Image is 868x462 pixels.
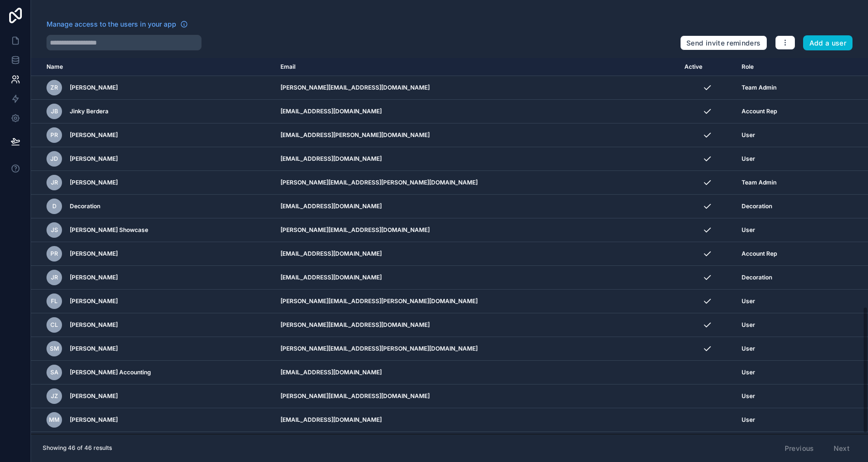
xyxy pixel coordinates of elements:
a: Manage access to the users in your app [46,19,188,29]
td: [EMAIL_ADDRESS][DOMAIN_NAME] [275,408,679,432]
span: User [742,369,755,376]
th: Role [736,58,827,76]
span: D [52,202,57,210]
span: Account Rep [742,250,777,258]
span: Showing 46 of 46 results [43,444,112,452]
span: User [742,416,755,424]
span: User [742,155,755,163]
div: scrollable content [31,58,868,434]
span: SM [50,345,59,353]
span: [PERSON_NAME] [70,392,118,400]
button: Add a user [803,35,853,51]
td: [EMAIL_ADDRESS][DOMAIN_NAME] [275,361,679,385]
span: [PERSON_NAME] [70,274,118,281]
span: User [742,131,755,139]
span: [PERSON_NAME] [70,416,118,424]
span: JZ [51,392,58,400]
td: [EMAIL_ADDRESS][DOMAIN_NAME] [275,100,679,123]
span: FL [51,297,58,305]
td: [EMAIL_ADDRESS][DOMAIN_NAME] [275,432,679,456]
td: [PERSON_NAME][EMAIL_ADDRESS][PERSON_NAME][DOMAIN_NAME] [275,171,679,195]
span: Team Admin [742,179,776,186]
span: PR [50,250,58,258]
span: User [742,345,755,353]
span: ZR [50,84,58,92]
span: Decoration [742,202,772,210]
td: [PERSON_NAME][EMAIL_ADDRESS][DOMAIN_NAME] [275,313,679,337]
span: JD [50,155,58,163]
span: Decoration [70,202,100,210]
span: User [742,226,755,234]
span: Decoration [742,274,772,281]
span: User [742,321,755,329]
span: User [742,297,755,305]
td: [PERSON_NAME][EMAIL_ADDRESS][PERSON_NAME][DOMAIN_NAME] [275,337,679,361]
span: JR [51,274,58,281]
span: PR [50,131,58,139]
span: User [742,392,755,400]
span: [PERSON_NAME] [70,84,118,92]
span: Manage access to the users in your app [46,19,176,29]
td: [PERSON_NAME][EMAIL_ADDRESS][DOMAIN_NAME] [275,385,679,408]
span: MM [49,416,60,424]
span: [PERSON_NAME] [70,345,118,353]
span: SA [50,369,59,376]
th: Email [275,58,679,76]
span: JB [51,108,58,115]
td: [PERSON_NAME][EMAIL_ADDRESS][PERSON_NAME][DOMAIN_NAME] [275,290,679,313]
td: [PERSON_NAME][EMAIL_ADDRESS][DOMAIN_NAME] [275,76,679,100]
td: [EMAIL_ADDRESS][DOMAIN_NAME] [275,147,679,171]
span: [PERSON_NAME] [70,321,118,329]
td: [EMAIL_ADDRESS][DOMAIN_NAME] [275,266,679,290]
span: [PERSON_NAME] Showcase [70,226,148,234]
span: Team Admin [742,84,776,92]
th: Name [31,58,275,76]
span: [PERSON_NAME] Accounting [70,369,151,376]
span: [PERSON_NAME] [70,131,118,139]
span: JR [51,179,58,186]
span: Account Rep [742,108,777,115]
span: CL [50,321,58,329]
span: [PERSON_NAME] [70,297,118,305]
button: Send invite reminders [680,35,767,51]
td: [EMAIL_ADDRESS][DOMAIN_NAME] [275,242,679,266]
span: JS [51,226,58,234]
td: [EMAIL_ADDRESS][PERSON_NAME][DOMAIN_NAME] [275,123,679,147]
span: [PERSON_NAME] [70,250,118,258]
td: [EMAIL_ADDRESS][DOMAIN_NAME] [275,195,679,218]
span: [PERSON_NAME] [70,179,118,186]
span: Jinky Berdera [70,108,108,115]
span: [PERSON_NAME] [70,155,118,163]
td: [PERSON_NAME][EMAIL_ADDRESS][DOMAIN_NAME] [275,218,679,242]
th: Active [679,58,736,76]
